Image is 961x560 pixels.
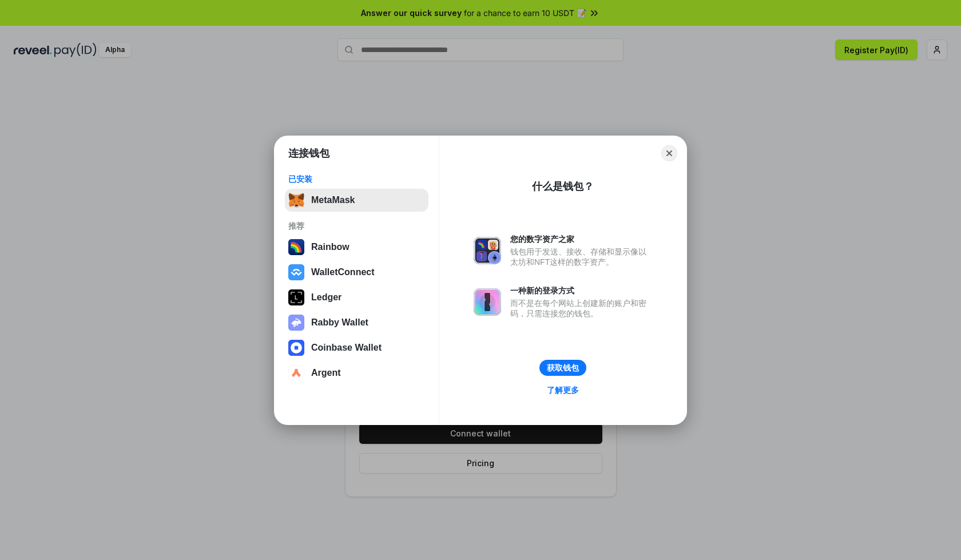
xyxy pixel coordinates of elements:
[311,292,341,303] div: Ledger
[285,189,428,212] button: MetaMask
[285,236,428,259] button: Rainbow
[474,237,501,264] img: svg+xml,%3Csvg%20xmlns%3D%22http%3A%2F%2Fwww.w3.org%2F2000%2Fsvg%22%20fill%3D%22none%22%20viewBox...
[540,383,586,398] a: 了解更多
[288,174,425,184] div: 已安装
[311,343,382,353] div: Coinbase Wallet
[288,340,304,356] img: svg+xml,%3Csvg%20width%3D%2228%22%20height%3D%2228%22%20viewBox%3D%220%200%2028%2028%22%20fill%3D...
[547,363,579,373] div: 获取钱包
[311,368,341,378] div: Argent
[547,385,579,395] div: 了解更多
[311,267,375,277] div: WalletConnect
[474,288,501,316] img: svg+xml,%3Csvg%20xmlns%3D%22http%3A%2F%2Fwww.w3.org%2F2000%2Fsvg%22%20fill%3D%22none%22%20viewBox...
[661,145,677,161] button: Close
[288,289,304,305] img: svg+xml,%3Csvg%20xmlns%3D%22http%3A%2F%2Fwww.w3.org%2F2000%2Fsvg%22%20width%3D%2228%22%20height%3...
[288,239,304,255] img: svg+xml,%3Csvg%20width%3D%22120%22%20height%3D%22120%22%20viewBox%3D%220%200%20120%20120%22%20fil...
[311,195,355,205] div: MetaMask
[288,221,425,231] div: 推荐
[288,365,304,381] img: svg+xml,%3Csvg%20width%3D%2228%22%20height%3D%2228%22%20viewBox%3D%220%200%2028%2028%22%20fill%3D...
[311,317,368,328] div: Rabby Wallet
[532,180,594,193] div: 什么是钱包？
[510,234,652,244] div: 您的数字资产之家
[285,286,428,309] button: Ledger
[539,360,586,376] button: 获取钱包
[510,298,652,319] div: 而不是在每个网站上创建新的账户和密码，只需连接您的钱包。
[285,261,428,284] button: WalletConnect
[311,242,350,252] div: Rainbow
[288,146,329,160] h1: 连接钱包
[510,285,652,296] div: 一种新的登录方式
[285,336,428,359] button: Coinbase Wallet
[510,247,652,267] div: 钱包用于发送、接收、存储和显示像以太坊和NFT这样的数字资产。
[288,192,304,208] img: svg+xml,%3Csvg%20fill%3D%22none%22%20height%3D%2233%22%20viewBox%3D%220%200%2035%2033%22%20width%...
[285,362,428,384] button: Argent
[285,311,428,334] button: Rabby Wallet
[288,264,304,280] img: svg+xml,%3Csvg%20width%3D%2228%22%20height%3D%2228%22%20viewBox%3D%220%200%2028%2028%22%20fill%3D...
[288,315,304,331] img: svg+xml,%3Csvg%20xmlns%3D%22http%3A%2F%2Fwww.w3.org%2F2000%2Fsvg%22%20fill%3D%22none%22%20viewBox...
